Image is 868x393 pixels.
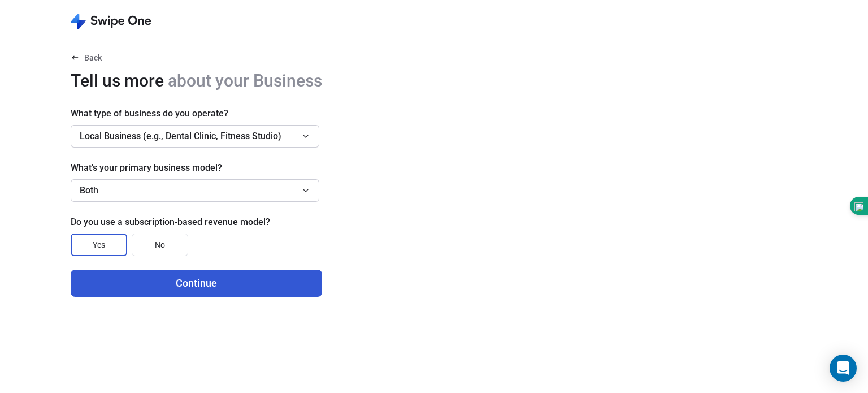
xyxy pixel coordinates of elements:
span: What's your primary business model? [71,161,319,175]
span: Tell us more [71,68,322,93]
span: What type of business do you operate? [71,107,319,120]
div: Open Intercom Messenger [830,355,857,382]
span: Both [80,184,98,197]
span: about your Business [168,71,322,90]
button: Continue [71,270,322,297]
span: Do you use a subscription-based revenue model? [71,215,319,229]
span: Local Business (e.g., Dental Clinic, Fitness Studio) [80,129,281,143]
span: Back [84,52,102,63]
